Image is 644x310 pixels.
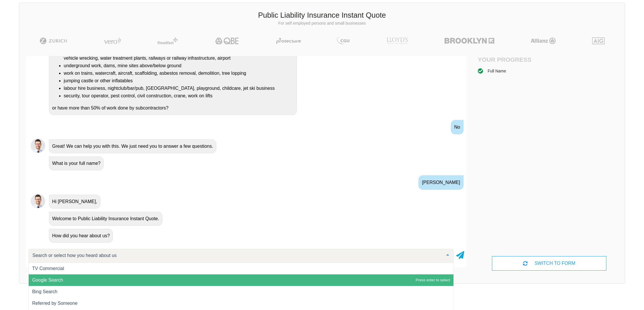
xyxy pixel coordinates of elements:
input: Search or select how you heard about us [31,253,442,258]
div: [PERSON_NAME] [418,175,464,190]
img: Chatbot | PLI [31,138,45,153]
img: Steadfast | Public Liability Insurance [155,37,180,44]
img: Brooklyn | Public Liability Insurance [442,37,496,44]
img: Chatbot | PLI [31,194,45,208]
div: No [451,120,464,134]
span: Bing Search [32,289,57,294]
li: underground work, dams, mine sites above/below ground [64,62,294,70]
div: Full Name [488,68,506,74]
h4: Your Progress [478,56,549,63]
img: Protecsure | Public Liability Insurance [274,37,303,44]
span: TV Commercial [32,266,64,271]
h3: Public Liability Insurance Instant Quote [23,10,621,21]
li: security, tour operator, pest control, civil construction, crane, work on lifts [64,92,294,100]
li: jumping castle or other inflatables [64,77,294,85]
span: Referred by Someone [32,301,78,306]
img: Zurich | Public Liability Insurance [37,37,70,44]
li: labour hire business, nightclub/bar/pub, [GEOGRAPHIC_DATA], playground, childcare, jet ski business [64,85,294,92]
div: Do you undertake any work on or operate a business that is/has a: or have more than 50% of work d... [49,21,297,115]
img: CGU | Public Liability Insurance [334,37,352,44]
img: AIG | Public Liability Insurance [590,37,607,44]
p: For self employed persons and small businesses [23,21,621,26]
div: SWITCH TO FORM [492,256,606,271]
div: What is your full name? [49,156,104,170]
li: work on trains, watercraft, aircraft, scaffolding, asbestos removal, demolition, tree lopping [64,70,294,77]
div: Welcome to Public Liability Insurance Instant Quote. [49,212,162,226]
img: Allianz | Public Liability Insurance [528,37,559,44]
div: How did you hear about us? [49,229,113,243]
img: Vero | Public Liability Insurance [101,37,124,44]
img: LLOYD's | Public Liability Insurance [383,37,411,44]
img: QBE | Public Liability Insurance [212,37,243,44]
div: Great! We can help you with this. We just need you to answer a few questions. [49,139,216,153]
div: Hi [PERSON_NAME], [49,195,100,209]
span: Google Search [32,278,63,282]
